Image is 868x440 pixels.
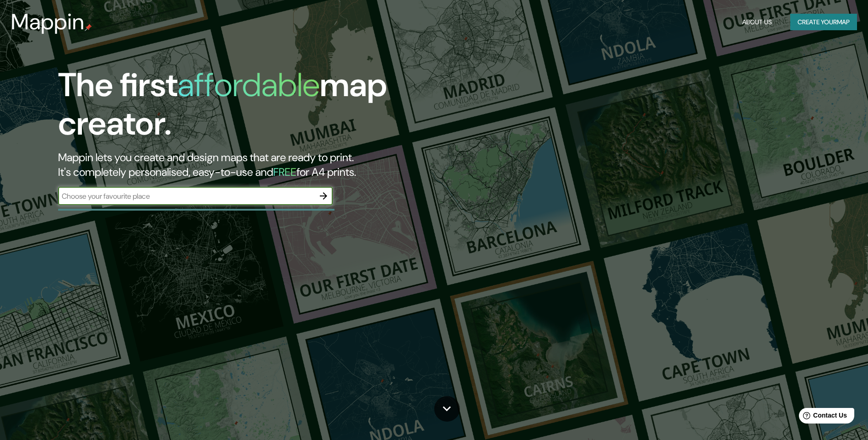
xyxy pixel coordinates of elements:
[85,24,92,31] img: mappin-pin
[58,191,314,201] input: Choose your favourite place
[178,64,320,106] h1: affordable
[790,14,857,31] button: Create yourmap
[739,14,776,31] button: About Us
[273,165,297,179] h5: FREE
[11,9,85,35] h3: Mappin
[58,66,492,150] h1: The first map creator.
[787,404,858,430] iframe: Help widget launcher
[58,150,492,179] h2: Mappin lets you create and design maps that are ready to print. It's completely personalised, eas...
